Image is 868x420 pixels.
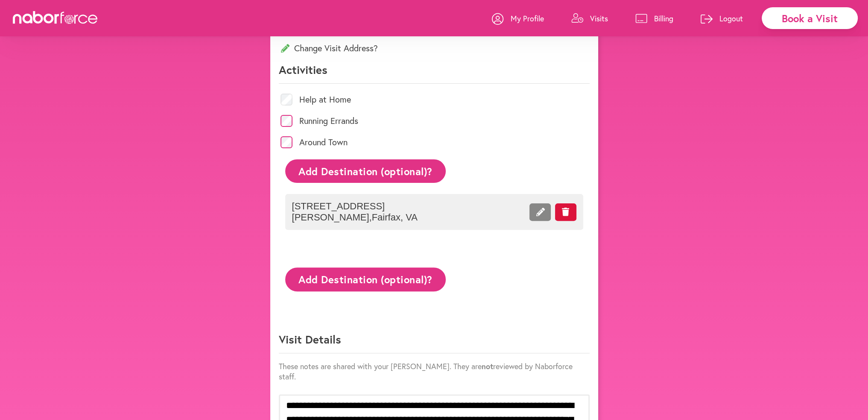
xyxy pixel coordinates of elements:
div: Book a Visit [762,7,858,29]
button: Add Destination (optional)? [285,267,446,291]
label: Around Town [299,138,348,147]
a: Logout [701,6,743,31]
label: Running Errands [299,117,358,125]
a: My Profile [492,6,544,31]
p: These notes are shared with your [PERSON_NAME]. They are reviewed by Naborforce staff. [279,361,590,382]
a: Visits [571,6,608,31]
p: My Profile [511,13,544,23]
p: Visit Details [279,332,590,353]
a: Billing [635,6,673,31]
p: Activities [279,62,590,84]
label: Help at Home [299,95,351,104]
p: Logout [719,13,743,23]
strong: not [482,361,493,371]
button: Add Destination (optional)? [285,159,446,183]
span: [STREET_ADDRESS][PERSON_NAME] , Fairfax , VA [292,201,480,223]
p: Change Visit Address? [279,42,590,54]
p: Billing [654,13,673,23]
p: Visits [590,13,608,23]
